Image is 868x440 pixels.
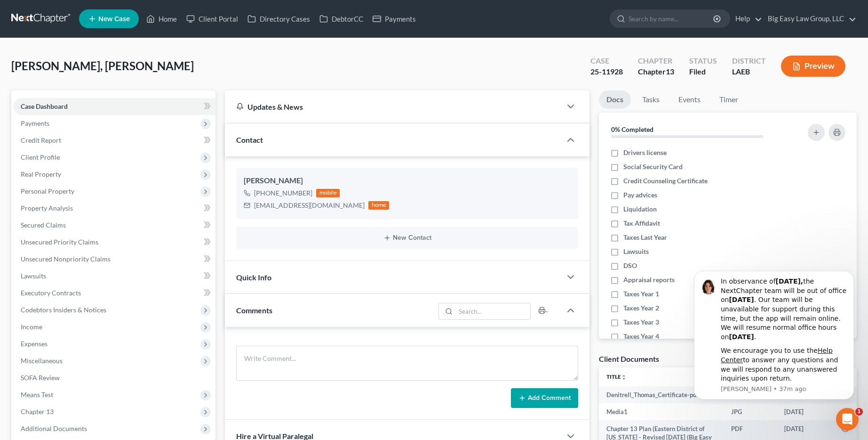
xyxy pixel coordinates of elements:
[621,375,627,380] i: unfold_more
[13,200,215,217] a: Property Analysis
[21,306,106,314] span: Codebtors Insiders & Notices
[21,238,98,246] span: Unsecured Priority Claims
[671,90,708,109] a: Events
[21,119,49,127] span: Payments
[623,247,649,256] span: Lawsuits
[13,217,215,234] a: Secured Claims
[623,204,657,214] span: Liquidation
[236,273,271,282] span: Quick Info
[98,16,130,23] span: New Case
[316,189,340,197] div: mobile
[21,102,68,110] span: Case Dashboard
[13,98,215,115] a: Case Dashboard
[21,153,60,161] span: Client Profile
[21,187,74,195] span: Personal Property
[21,289,81,297] span: Executory Contracts
[836,408,859,431] iframe: Intercom live chat
[13,234,215,251] a: Unsecured Priority Claims
[638,56,674,66] div: Chapter
[623,275,675,285] span: Appraisal reports
[732,66,766,77] div: LAEB
[254,201,365,210] div: [EMAIL_ADDRESS][DOMAIN_NAME]
[13,132,215,149] a: Credit Report
[623,190,657,200] span: Pay advices
[142,10,182,27] a: Home
[21,407,54,416] span: Chapter 13
[236,306,272,315] span: Comments
[638,66,674,77] div: Chapter
[666,67,674,76] span: 13
[731,10,762,27] a: Help
[244,175,571,187] div: [PERSON_NAME]
[599,354,659,364] div: Client Documents
[623,219,660,228] span: Tax Affidavit
[623,289,659,299] span: Taxes Year 1
[623,233,667,242] span: Taxes Last Year
[244,234,571,242] button: New Contact
[13,251,215,268] a: Unsecured Nonpriority Claims
[236,102,550,112] div: Updates & News
[623,261,637,270] span: DSO
[21,221,66,229] span: Secured Claims
[623,303,659,313] span: Taxes Year 2
[623,176,708,186] span: Credit Counseling Certificate
[21,204,73,212] span: Property Analysis
[368,10,421,27] a: Payments
[712,90,746,109] a: Timer
[243,10,315,27] a: Directory Cases
[315,10,368,27] a: DebtorCC
[21,272,46,280] span: Lawsuits
[21,136,61,144] span: Credit Report
[611,125,653,133] strong: 0% Completed
[623,332,659,341] span: Taxes Year 4
[599,386,724,403] td: Denitrell_Thomas_Certificate-pdf
[456,303,531,319] input: Search...
[623,318,659,327] span: Taxes Year 3
[629,10,715,27] input: Search by name...
[182,10,243,27] a: Client Portal
[13,268,215,285] a: Lawsuits
[21,170,61,178] span: Real Property
[689,56,717,66] div: Status
[368,201,389,210] div: home
[689,66,717,77] div: Filed
[590,66,623,77] div: 25-11928
[21,391,53,399] span: Means Test
[590,56,623,66] div: Case
[724,403,777,420] td: JPG
[763,10,856,27] a: Big Easy Law Group, LLC
[623,162,683,171] span: Social Security Card
[732,56,766,66] div: District
[599,403,724,420] td: Media1
[13,285,215,301] a: Executory Contracts
[599,90,631,109] a: Docs
[606,373,627,380] a: Titleunfold_more
[21,323,42,331] span: Income
[623,148,667,157] span: Drivers license
[21,340,48,348] span: Expenses
[21,424,87,432] span: Additional Documents
[11,59,194,73] span: [PERSON_NAME], [PERSON_NAME]
[21,357,63,365] span: Miscellaneous
[21,255,111,263] span: Unsecured Nonpriority Claims
[511,388,578,408] button: Add Comment
[680,262,868,405] iframe: Intercom notifications message
[777,403,834,420] td: [DATE]
[254,188,312,198] div: [PHONE_NUMBER]
[855,408,863,416] span: 1
[13,369,215,386] a: SOFA Review
[236,135,263,144] span: Contact
[781,56,845,77] button: Preview
[21,374,60,382] span: SOFA Review
[635,90,667,109] a: Tasks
